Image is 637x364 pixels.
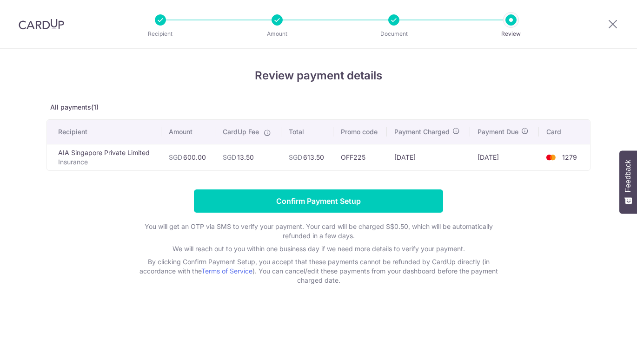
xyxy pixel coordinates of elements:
[243,29,312,39] p: Amount
[223,127,259,136] span: CardUp Fee
[333,120,387,144] th: Promo code
[194,189,443,213] input: Confirm Payment Setup
[215,144,281,170] td: 13.50
[539,120,590,144] th: Card
[624,160,632,192] span: Feedback
[223,153,236,161] span: SGD
[46,103,591,112] p: All payments(1)
[19,19,64,30] img: CardUp
[201,267,252,275] a: Terms of Service
[133,257,504,285] p: By clicking Confirm Payment Setup, you accept that these payments cannot be refunded by CardUp di...
[169,153,182,161] span: SGD
[58,157,154,167] p: Insurance
[281,144,333,170] td: 613.50
[394,127,450,136] span: Payment Charged
[470,144,538,170] td: [DATE]
[619,150,637,214] button: Feedback - Show survey
[161,120,215,144] th: Amount
[477,29,545,39] p: Review
[478,127,518,136] span: Payment Due
[133,222,504,240] p: You will get an OTP via SMS to verify your payment. Your card will be charged S$0.50, which will ...
[387,144,471,170] td: [DATE]
[359,29,428,39] p: Document
[46,67,591,84] h4: Review payment details
[126,29,195,39] p: Recipient
[161,144,215,170] td: 600.00
[133,244,504,253] p: We will reach out to you within one business day if we need more details to verify your payment.
[281,120,333,144] th: Total
[562,153,577,161] span: 1279
[47,144,161,170] td: AIA Singapore Private Limited
[542,152,560,163] img: <span class="translation_missing" title="translation missing: en.account_steps.new_confirm_form.b...
[47,120,161,144] th: Recipient
[289,153,302,161] span: SGD
[333,144,387,170] td: OFF225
